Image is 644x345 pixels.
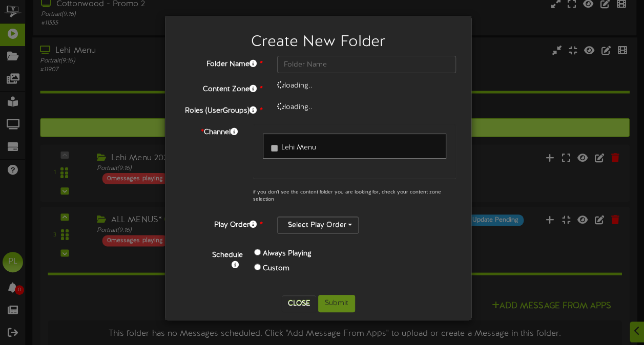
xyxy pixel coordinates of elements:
[263,249,311,259] label: Always Playing
[173,217,269,230] label: Play Order
[173,56,269,70] label: Folder Name
[173,124,245,138] label: Channel
[212,251,243,259] b: Schedule
[277,56,456,73] input: Folder Name
[281,144,316,152] span: Lehi Menu
[269,81,464,91] div: loading..
[173,81,269,95] label: Content Zone
[282,295,316,312] button: Close
[173,102,269,116] label: Roles (UserGroups)
[253,189,456,204] p: if you don't see the content folder you are looking for, check your content zone selection
[271,145,278,152] input: Lehi Menu
[269,102,464,113] div: loading..
[277,217,359,234] button: Select Play Order
[318,295,355,312] button: Submit
[263,264,289,274] label: Custom
[180,34,456,51] h2: Create New Folder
